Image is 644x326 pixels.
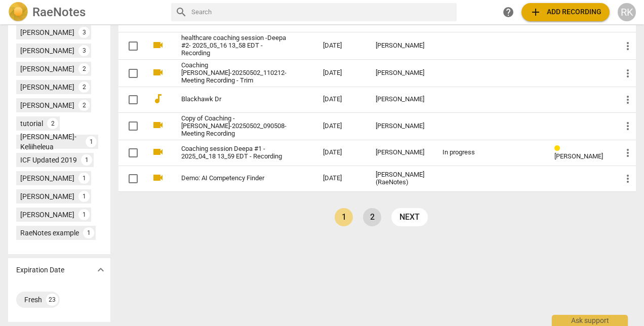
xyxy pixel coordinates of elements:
[618,3,636,21] button: RK
[20,118,43,129] div: tutorial
[152,172,164,184] span: videocam
[376,149,426,156] div: [PERSON_NAME]
[181,34,287,57] a: healthcare coaching session -Deepa #2- 2025_05_16 13_58 EDT - Recording
[16,265,64,275] p: Expiration Date
[81,154,92,166] div: 1
[78,191,90,202] div: 1
[181,96,287,103] a: Blackhawk Dr
[152,93,164,105] span: audiotrack
[20,82,74,92] div: [PERSON_NAME]
[175,6,187,18] span: search
[622,173,634,185] span: more_vert
[95,264,107,276] span: expand_more
[191,4,453,20] input: Search
[46,294,58,306] div: 23
[152,66,164,78] span: videocam
[315,166,368,191] td: [DATE]
[499,3,517,21] a: Help
[20,228,79,238] div: RaeNotes example
[376,171,426,186] div: [PERSON_NAME] (RaeNotes)
[86,136,97,147] div: 1
[376,123,426,130] div: [PERSON_NAME]
[181,145,287,160] a: Coaching session Deepa #1 - 2025_04_18 13_59 EDT - Recording
[20,155,77,165] div: ICF Updated 2019
[20,173,74,183] div: [PERSON_NAME]
[78,209,90,220] div: 1
[622,147,634,159] span: more_vert
[152,146,164,158] span: videocam
[93,262,108,277] button: Show more
[181,62,287,85] a: Coaching [PERSON_NAME]-20250502_110212-Meeting Recording - Trim
[78,45,90,56] div: 3
[20,64,74,74] div: [PERSON_NAME]
[391,208,428,226] a: next
[152,119,164,131] span: videocam
[78,100,90,111] div: 2
[32,5,86,19] h2: RaeNotes
[78,63,90,74] div: 2
[20,27,74,37] div: [PERSON_NAME]
[554,152,603,160] span: [PERSON_NAME]
[363,208,381,226] a: Page 2
[181,175,287,182] a: Demo: AI Competency Finder
[315,60,368,87] td: [DATE]
[83,227,94,238] div: 1
[24,295,42,305] div: Fresh
[442,149,486,156] div: In progress
[8,2,163,22] a: LogoRaeNotes
[376,42,426,50] div: [PERSON_NAME]
[521,3,610,21] button: Upload
[47,118,58,129] div: 2
[530,6,542,18] span: add
[78,81,90,93] div: 2
[181,115,287,138] a: Copy of Coaching - [PERSON_NAME]-20250502_090508-Meeting Recording
[20,210,74,220] div: [PERSON_NAME]
[622,40,634,52] span: more_vert
[502,6,514,18] span: help
[530,6,601,18] span: Add recording
[20,132,82,152] div: [PERSON_NAME]-Keliiheleua
[554,145,564,152] span: Review status: in progress
[152,39,164,51] span: videocam
[376,69,426,77] div: [PERSON_NAME]
[78,173,90,184] div: 1
[335,208,353,226] a: Page 1 is your current page
[315,112,368,140] td: [DATE]
[315,32,368,60] td: [DATE]
[315,87,368,112] td: [DATE]
[20,46,74,56] div: [PERSON_NAME]
[622,67,634,79] span: more_vert
[376,96,426,103] div: [PERSON_NAME]
[315,140,368,166] td: [DATE]
[622,94,634,106] span: more_vert
[78,27,90,38] div: 3
[622,120,634,132] span: more_vert
[552,315,628,326] div: Ask support
[20,191,74,201] div: [PERSON_NAME]
[8,2,28,22] img: Logo
[20,100,74,110] div: [PERSON_NAME]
